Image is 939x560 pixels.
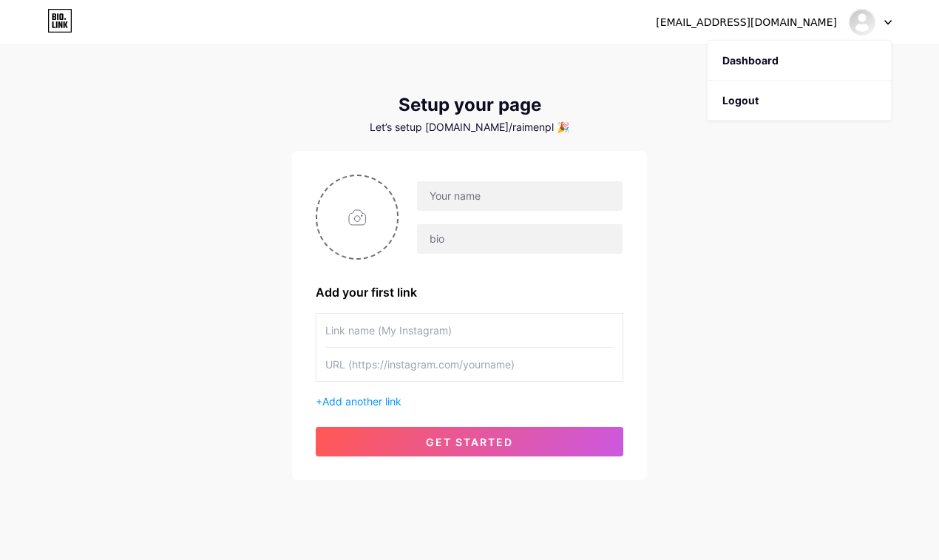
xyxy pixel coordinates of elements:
div: Let’s setup [DOMAIN_NAME]/raimenpl 🎉 [292,121,647,133]
div: Setup your page [292,95,647,115]
a: Dashboard [708,41,891,81]
li: Logout [708,81,891,121]
div: Add your first link [316,283,623,301]
button: get started [316,427,623,456]
span: get started [426,436,513,448]
input: Your name [417,181,623,211]
input: Link name (My Instagram) [325,314,614,347]
input: bio [417,224,623,254]
div: [EMAIL_ADDRESS][DOMAIN_NAME] [656,15,837,30]
div: + [316,394,623,409]
span: Add another link [322,395,401,408]
img: RaimenPlayGame [848,8,876,36]
input: URL (https://instagram.com/yourname) [325,348,614,381]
